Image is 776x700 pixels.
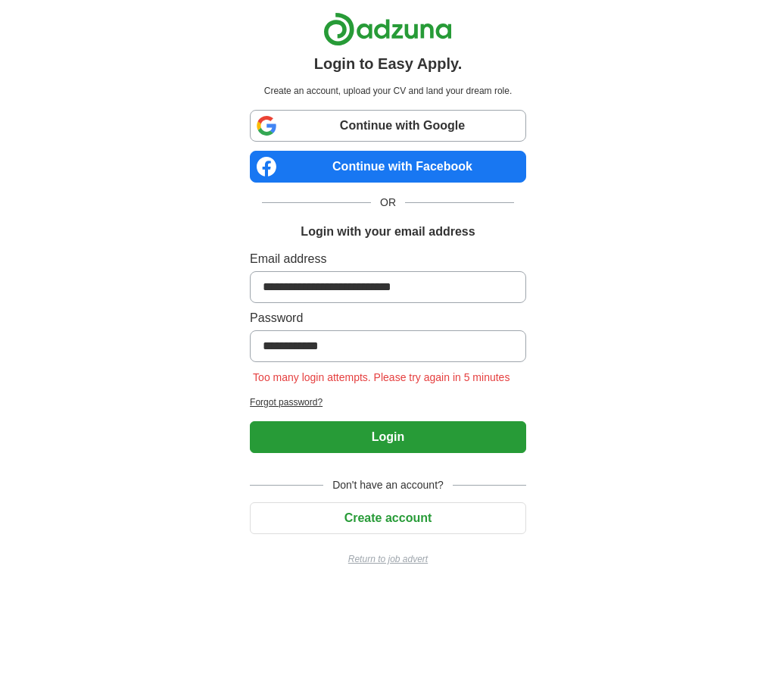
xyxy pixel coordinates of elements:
img: Adzuna logo [323,12,452,46]
a: Continue with Facebook [250,151,526,183]
span: Too many login attempts. Please try again in 5 minutes [250,371,513,383]
a: Continue with Google [250,110,526,142]
span: Don't have an account? [323,477,453,493]
a: Create account [250,511,526,524]
p: Create an account, upload your CV and land your dream role. [253,84,523,98]
a: Forgot password? [250,395,526,409]
button: Create account [250,502,526,534]
span: OR [371,195,405,211]
label: Password [250,309,526,327]
label: Email address [250,250,526,268]
h1: Login to Easy Apply. [314,52,463,75]
a: Return to job advert [250,552,526,566]
button: Login [250,421,526,453]
h1: Login with your email address [301,223,475,241]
